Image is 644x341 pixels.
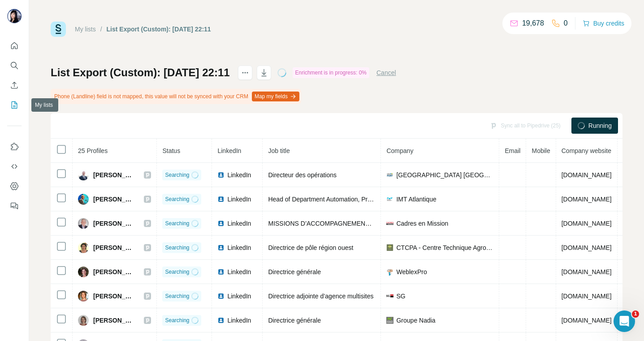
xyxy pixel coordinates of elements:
[93,292,135,301] span: [PERSON_NAME]
[252,92,299,101] button: Map my fields
[396,316,435,325] span: Groupe Nadia
[165,219,189,227] span: Searching
[93,267,135,276] span: [PERSON_NAME]
[165,195,189,203] span: Searching
[588,121,612,130] span: Running
[165,171,189,179] span: Searching
[78,242,89,253] img: Avatar
[78,315,89,326] img: Avatar
[562,147,611,154] span: Company website
[583,17,624,30] button: Buy credits
[386,268,393,275] img: company-logo
[562,317,612,324] span: [DOMAIN_NAME]
[7,9,22,23] img: Avatar
[217,293,225,300] img: LinkedIn logo
[562,293,612,300] span: [DOMAIN_NAME]
[386,147,413,154] span: Company
[93,219,135,228] span: [PERSON_NAME]
[7,158,22,175] button: Use Surfe API
[217,220,225,227] img: LinkedIn logo
[562,220,612,227] span: [DOMAIN_NAME]
[396,170,493,179] span: [GEOGRAPHIC_DATA] [GEOGRAPHIC_DATA]
[268,220,546,227] span: MISSIONS D’ACCOMPAGNEMENT - MANAGER DE TRANSITION en Direction de Centre de Profit
[7,178,22,194] button: Dashboard
[217,317,225,324] img: LinkedIn logo
[165,316,189,324] span: Searching
[93,170,135,179] span: [PERSON_NAME]
[165,244,189,252] span: Searching
[78,194,89,205] img: Avatar
[78,218,89,229] img: Avatar
[268,196,460,203] span: Head of Department Automation, Production and Computer Sciences
[217,196,225,203] img: LinkedIn logo
[78,147,108,154] span: 25 Profiles
[268,293,373,300] span: Directrice adjointe d’agence multisites
[614,310,635,332] iframe: Intercom live chat
[93,195,135,204] span: [PERSON_NAME]
[227,243,251,252] span: LinkedIn
[162,147,180,154] span: Status
[396,267,427,276] span: WeblexPro
[396,219,448,228] span: Cadres en Mission
[632,310,639,318] span: 1
[93,243,135,252] span: [PERSON_NAME]
[268,147,290,154] span: Job title
[532,147,550,154] span: Mobile
[386,196,393,203] img: company-logo
[100,25,102,34] li: /
[75,26,96,33] a: My lists
[51,89,301,104] div: Phone (Landline) field is not mapped, this value will not be synced with your CRM
[376,68,396,77] button: Cancel
[386,317,393,324] img: company-logo
[227,170,251,179] span: LinkedIn
[268,171,337,179] span: Directeur des opérations
[268,268,321,275] span: Directrice générale
[293,67,369,78] div: Enrichment is in progress: 0%
[386,244,393,251] img: company-logo
[78,291,89,302] img: Avatar
[7,139,22,155] button: Use Surfe on LinkedIn
[217,244,225,251] img: LinkedIn logo
[227,195,251,204] span: LinkedIn
[562,244,612,251] span: [DOMAIN_NAME]
[562,196,612,203] span: [DOMAIN_NAME]
[217,268,225,275] img: LinkedIn logo
[7,38,22,54] button: Quick start
[386,220,393,227] img: company-logo
[217,171,225,179] img: LinkedIn logo
[562,268,612,275] span: [DOMAIN_NAME]
[51,22,66,37] img: Surfe Logo
[78,170,89,180] img: Avatar
[165,292,189,300] span: Searching
[51,66,230,80] h1: List Export (Custom): [DATE] 22:11
[522,18,544,29] p: 19,678
[7,77,22,93] button: Enrich CSV
[107,25,211,34] div: List Export (Custom): [DATE] 22:11
[396,292,405,301] span: SG
[268,244,353,251] span: Directrice de pôle région ouest
[396,195,436,204] span: IMT Atlantique
[93,316,135,325] span: [PERSON_NAME]
[238,66,252,80] button: actions
[396,243,493,252] span: CTCPA - Centre Technique Agroalimentaire
[562,171,612,179] span: [DOMAIN_NAME]
[227,292,251,301] span: LinkedIn
[386,171,393,179] img: company-logo
[78,267,89,277] img: Avatar
[268,317,321,324] span: Directrice générale
[386,294,393,298] img: company-logo
[7,97,22,113] button: My lists
[227,219,251,228] span: LinkedIn
[564,18,568,29] p: 0
[217,147,241,154] span: LinkedIn
[505,147,520,154] span: Email
[7,57,22,74] button: Search
[165,268,189,276] span: Searching
[7,198,22,214] button: Feedback
[227,316,251,325] span: LinkedIn
[227,267,251,276] span: LinkedIn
